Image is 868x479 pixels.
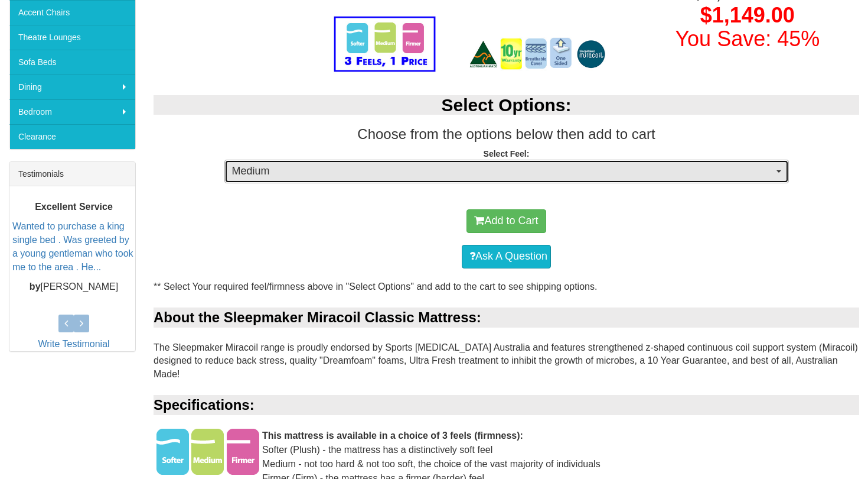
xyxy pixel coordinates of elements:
a: Bedroom [9,99,135,124]
b: Excellent Service [35,202,113,212]
p: [PERSON_NAME] [12,280,135,294]
a: Sofa Beds [9,50,135,75]
a: Clearance [9,124,135,149]
span: Medium [232,164,774,179]
a: Theatre Lounges [9,25,135,50]
img: Medium Firmness [191,429,224,475]
strong: Select Feel: [484,149,530,158]
a: Write Testimonial [38,339,109,349]
button: Add to Cart [466,209,546,233]
div: Specifications: [154,395,859,415]
font: You Save: 45% [675,27,820,51]
a: Ask A Question [462,245,551,268]
div: About the Sleepmaker Miracoil Classic Mattress: [154,308,859,328]
img: Firm Firmness [227,429,259,475]
b: by [30,281,41,292]
div: Testimonials [9,162,135,186]
a: Dining [9,75,135,99]
b: Select Options: [441,95,571,115]
h3: Choose from the options below then add to cart [154,127,859,142]
button: Medium [224,160,789,183]
img: Plush Firmness [156,429,189,475]
b: This mattress is available in a choice of 3 feels (firmness): [262,431,523,441]
a: Wanted to purchase a king single bed . Was greeted by a young gentleman who took me to the area .... [12,222,133,273]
